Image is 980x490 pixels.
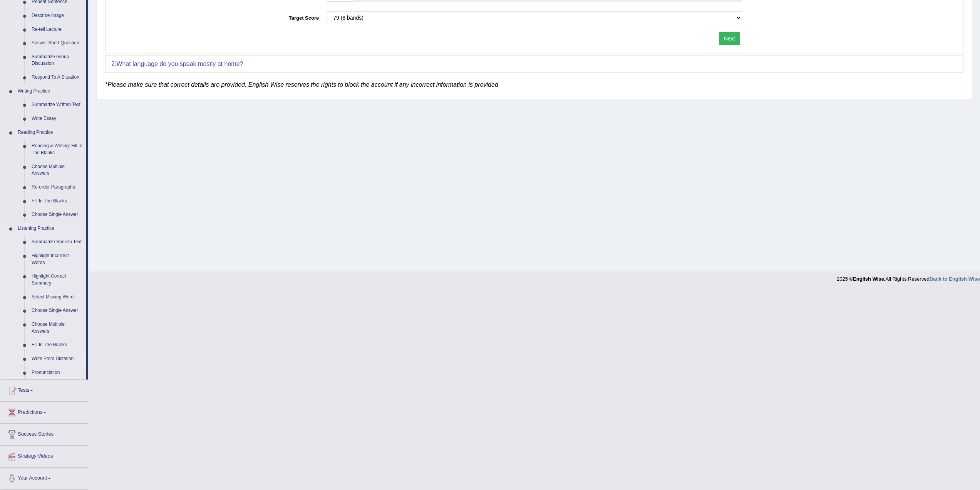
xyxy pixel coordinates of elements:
[28,112,86,126] a: Write Essay
[28,23,86,37] a: Re-tell Lecture
[106,56,963,72] div: 2:
[0,468,88,487] a: Your Account
[105,81,498,88] em: *Please make sure that correct details are provided. English Wise reserves the rights to block th...
[719,32,740,45] button: Next
[28,50,86,71] a: Summarize Group Discussion
[0,380,88,399] a: Tests
[28,36,86,50] a: Answer Short Question
[837,271,980,283] div: 2025 © All Rights Reserved
[28,290,86,304] a: Select Missing Word
[14,222,86,236] a: Listening Practice
[28,139,86,160] a: Reading & Writing: Fill In The Blanks
[28,194,86,208] a: Fill In The Blanks
[853,276,885,282] strong: English Wise.
[28,338,86,352] a: Fill In The Blanks
[28,9,86,23] a: Describe Image
[111,11,323,22] label: Target Score
[28,269,86,290] a: Highlight Correct Summary
[28,160,86,180] a: Choose Multiple Answers
[0,402,88,421] a: Predictions
[28,180,86,194] a: Re-order Paragraphs
[28,71,86,84] a: Respond To A Situation
[116,61,243,67] b: What language do you speak mostly at home?
[0,446,88,465] a: Strategy Videos
[28,249,86,269] a: Highlight Incorrect Words
[28,366,86,380] a: Pronunciation
[28,208,86,222] a: Choose Single Answer
[28,318,86,338] a: Choose Multiple Answers
[28,98,86,112] a: Summarize Written Text
[28,304,86,318] a: Choose Single Answer
[14,84,86,98] a: Writing Practice
[28,235,86,249] a: Summarize Spoken Text
[0,424,88,443] a: Success Stories
[930,276,980,282] a: Back to English Wise
[14,126,86,140] a: Reading Practice
[28,352,86,366] a: Write From Dictation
